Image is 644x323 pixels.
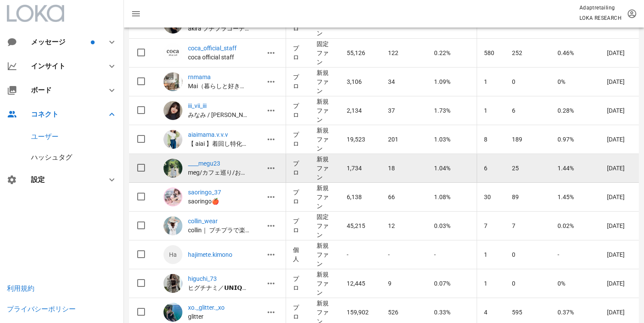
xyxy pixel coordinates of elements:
td: 1 [477,96,505,125]
p: coca_official_staff [188,44,250,53]
p: ヒグチナミ／𝗨𝗡𝗜𝗤𝗟𝗢マニアのプチプラ𝗺𝗶𝘅コーデ [188,283,250,292]
span: 新規ファン [317,242,329,267]
td: 122 [381,39,427,68]
img: collin_wear [163,216,182,235]
td: 55,126 [340,39,381,68]
span: プロ [293,131,299,147]
td: 30 [477,183,505,212]
td: 45,215 [340,212,381,240]
img: iii_vii_iii [163,101,182,120]
td: 12,445 [340,269,381,298]
span: プロ [293,189,299,205]
a: iii_vii_iii [188,102,250,111]
td: 0% [551,68,600,96]
td: 1,734 [340,154,381,183]
span: 固定ファン [317,213,329,238]
span: 新規ファン [317,98,329,123]
td: - [381,240,427,269]
a: xo._glitter._xo [188,303,250,312]
td: [DATE] [600,96,639,125]
td: 1 [477,269,505,298]
div: ボード [31,86,96,94]
p: meg/カフェ巡り/おでかけ/日常/美容/お花/ [188,168,250,177]
img: higuchi_73 [163,274,182,293]
td: 201 [381,125,427,154]
td: 1.03% [427,125,477,154]
td: 6 [505,96,551,125]
td: 6,138 [340,183,381,212]
td: 1.09% [427,68,477,96]
span: 新規ファン [317,185,329,209]
span: 新規ファン [317,271,329,296]
td: 1 [477,68,505,96]
a: ハッシュタグ [31,153,72,161]
td: 18 [381,154,427,183]
p: glitter [188,312,250,321]
span: プロ [293,304,299,320]
td: 7 [505,212,551,240]
td: 0.97% [551,125,600,154]
td: 1 [477,240,505,269]
td: [DATE] [600,212,639,240]
span: プロ [293,45,299,61]
td: 12 [381,212,427,240]
td: [DATE] [600,154,639,183]
a: ____megu23 [188,159,250,168]
span: 新規ファン [317,69,329,94]
td: 0.03% [427,212,477,240]
div: インサイト [31,62,96,70]
td: 89 [505,183,551,212]
td: 0.02% [551,212,600,240]
td: 0.28% [551,96,600,125]
td: 3,106 [340,68,381,96]
a: 利用規約 [7,284,34,292]
td: 9 [381,269,427,298]
p: akira プチプラコーデ♡ [188,24,250,33]
a: aiaimama.v.v.v [188,130,250,139]
td: 34 [381,68,427,96]
span: プロ [293,102,299,118]
td: 0.46% [551,39,600,68]
a: プライバシーポリシー [7,305,76,313]
td: 2,134 [340,96,381,125]
td: 1.08% [427,183,477,212]
td: 25 [505,154,551,183]
span: 新規ファン [317,127,329,152]
td: - [340,240,381,269]
a: Ha [163,245,182,264]
span: プロ [293,275,299,291]
span: 固定ファン [317,12,329,37]
span: プロ [293,74,299,89]
img: aiaimama.v.v.v [163,130,182,149]
td: 580 [477,39,505,68]
td: 0.22% [427,39,477,68]
td: - [551,240,600,269]
td: 37 [381,96,427,125]
td: 0 [505,68,551,96]
p: collin｜ プチプラで楽しむ淡色ママコーデ𓂃🤍 [188,226,250,235]
td: [DATE] [600,269,639,298]
a: hajimete.kimono [188,250,250,259]
div: ユーザー [31,132,59,141]
td: 19,523 [340,125,381,154]
a: higuchi_73 [188,274,250,283]
p: saoringo🍎 [188,197,250,206]
p: LOKA RESEARCH [579,14,622,22]
p: coca official staff [188,53,250,62]
td: 189 [505,125,551,154]
p: saoringo_37 [188,188,250,197]
td: 0% [551,269,600,298]
span: 固定ファン [317,40,329,65]
span: バッジ [91,40,95,44]
img: saoringo_37 [163,188,182,206]
td: 6 [477,154,505,183]
p: 【 aiai 】着回し特化｜プチプラ発掘ママ [188,139,250,148]
p: rnmama [188,73,250,82]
